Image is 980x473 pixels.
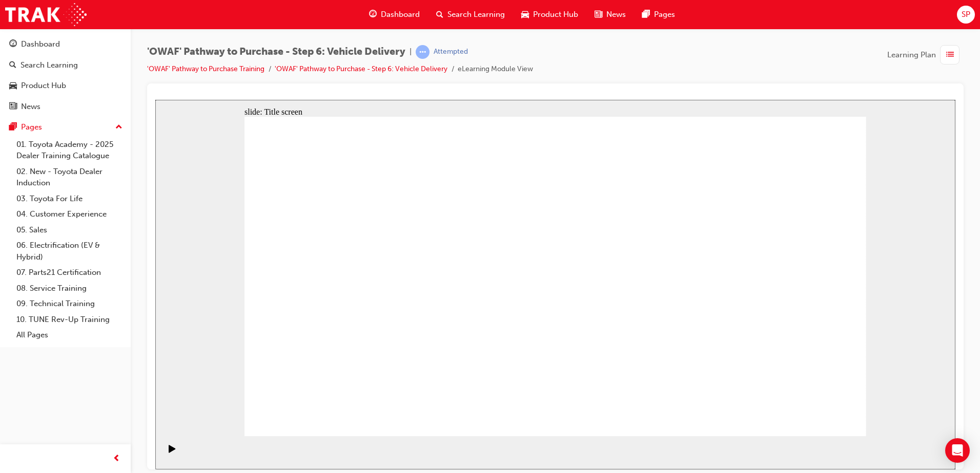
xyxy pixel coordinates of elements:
span: news-icon [595,8,602,21]
div: Search Learning [21,59,78,71]
span: search-icon [9,61,16,70]
span: search-icon [436,8,443,21]
button: SP [957,6,975,24]
button: Pages [4,118,127,137]
span: guage-icon [9,40,17,49]
span: up-icon [115,121,122,134]
div: News [21,101,40,113]
a: 05. Sales [12,222,127,238]
a: 04. Customer Experience [12,206,127,222]
a: 02. New - Toyota Dealer Induction [12,164,127,191]
button: Learning Plan [887,45,964,64]
a: News [4,97,127,116]
div: playback controls [5,336,23,370]
span: car-icon [521,8,529,21]
img: Trak [5,3,87,26]
span: Search Learning [447,9,505,20]
span: SP [962,9,970,20]
div: Attempted [434,47,468,57]
a: 06. Electrification (EV & Hybrid) [12,238,127,265]
span: learningRecordVerb_ATTEMPT-icon [416,45,430,59]
button: DashboardSearch LearningProduct HubNews [4,33,127,118]
li: eLearning Module View [458,63,533,75]
div: Pages [21,121,42,133]
span: car-icon [9,81,17,91]
a: 07. Parts21 Certification [12,265,127,281]
div: Open Intercom Messenger [945,438,970,463]
div: Product Hub [21,80,66,92]
a: pages-iconPages [634,4,683,25]
span: guage-icon [369,8,377,21]
a: Search Learning [4,56,127,75]
span: Dashboard [381,9,420,20]
a: car-iconProduct Hub [513,4,586,25]
span: pages-icon [642,8,650,21]
a: search-iconSearch Learning [428,4,513,25]
span: Pages [654,9,675,20]
span: Product Hub [533,9,578,20]
a: guage-iconDashboard [361,4,428,25]
a: All Pages [12,327,127,343]
a: 01. Toyota Academy - 2025 Dealer Training Catalogue [12,137,127,164]
span: pages-icon [9,123,17,132]
a: 10. TUNE Rev-Up Training [12,312,127,328]
span: list-icon [946,49,954,61]
a: 'OWAF' Pathway to Purchase Training [147,64,264,73]
a: news-iconNews [586,4,634,25]
a: Dashboard [4,35,127,54]
span: 'OWAF' Pathway to Purchase - Step 6: Vehicle Delivery [147,46,405,58]
span: news-icon [9,102,17,112]
button: Play (Ctrl+Alt+P) [5,345,23,362]
span: prev-icon [113,453,120,465]
a: 03. Toyota For Life [12,191,127,207]
a: Product Hub [4,76,127,95]
a: 08. Service Training [12,281,127,296]
a: 09. Technical Training [12,296,127,312]
div: Dashboard [21,38,60,50]
span: Learning Plan [887,49,936,61]
a: 'OWAF' Pathway to Purchase - Step 6: Vehicle Delivery [275,64,447,73]
span: | [410,46,412,58]
span: News [606,9,626,20]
